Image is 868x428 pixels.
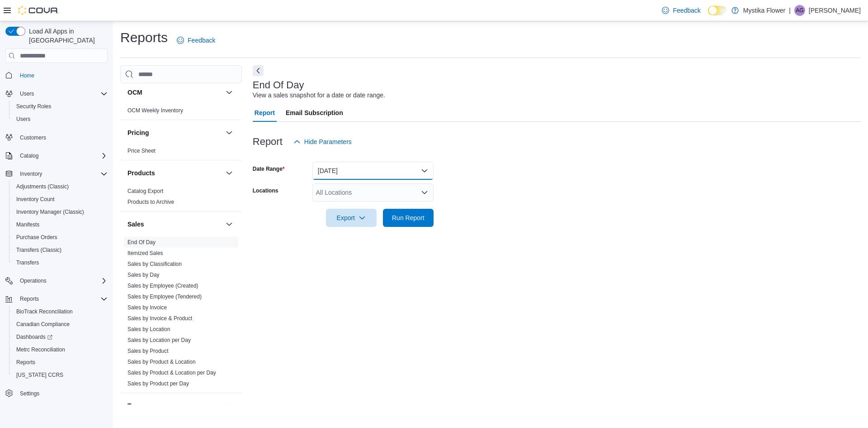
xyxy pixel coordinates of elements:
[253,80,304,91] h3: End Of Day
[127,315,192,322] a: Sales by Invoice & Product
[13,194,58,205] a: Inventory Count
[9,206,111,218] button: Inventory Manager (Classic)
[16,371,63,379] span: [US_STATE] CCRS
[127,88,222,97] button: OCM
[13,332,56,342] a: Dashboards
[127,337,191,344] span: Sales by Location per Day
[127,128,222,137] button: Pricing
[253,91,385,100] div: View a sales snapshot for a date or date range.
[16,293,42,304] button: Reports
[9,100,111,113] button: Security Roles
[16,346,65,353] span: Metrc Reconciliation
[304,137,352,146] span: Hide Parameters
[120,145,242,160] div: Pricing
[127,359,196,365] a: Sales by Product & Location
[16,388,108,399] span: Settings
[9,193,111,206] button: Inventory Count
[13,207,108,217] span: Inventory Manager (Classic)
[127,250,163,257] span: Itemized Sales
[16,308,73,315] span: BioTrack Reconciliation
[127,326,170,332] a: Sales by Location
[127,282,198,289] span: Sales by Employee (Created)
[13,332,108,342] span: Dashboards
[13,370,67,380] a: [US_STATE] CCRS
[173,31,219,49] a: Feedback
[127,107,183,114] a: OCM Weekly Inventory
[127,315,192,322] span: Sales by Invoice & Product
[2,131,111,144] button: Customers
[16,150,108,161] span: Catalog
[16,293,108,304] span: Reports
[16,196,55,203] span: Inventory Count
[13,181,72,192] a: Adjustments (Classic)
[224,168,235,178] button: Products
[286,104,343,122] span: Email Subscription
[16,208,84,216] span: Inventory Manager (Classic)
[9,305,111,318] button: BioTrack Reconciliation
[13,194,108,205] span: Inventory Count
[16,359,35,366] span: Reports
[13,344,69,355] a: Metrc Reconciliation
[383,209,434,227] button: Run Report
[16,88,38,99] button: Users
[253,65,264,76] button: Next
[13,101,55,112] a: Security Roles
[9,218,111,231] button: Manifests
[9,343,111,356] button: Metrc Reconciliation
[127,199,174,205] a: Products to Archive
[127,283,198,289] a: Sales by Employee (Created)
[794,5,805,16] div: Autumn Garcia
[13,306,76,317] a: BioTrack Reconciliation
[13,114,34,125] a: Users
[13,245,108,255] span: Transfers (Classic)
[127,358,196,365] span: Sales by Product & Location
[16,70,38,81] a: Home
[16,183,69,190] span: Adjustments (Classic)
[9,231,111,244] button: Purchase Orders
[127,380,189,387] a: Sales by Product per Day
[13,319,73,330] a: Canadian Compliance
[127,401,145,410] h3: Taxes
[2,387,111,400] button: Settings
[188,36,215,45] span: Feedback
[20,134,46,141] span: Customers
[2,168,111,180] button: Inventory
[13,219,108,230] span: Manifests
[9,331,111,343] a: Dashboards
[290,133,355,151] button: Hide Parameters
[20,295,39,303] span: Reports
[127,147,156,154] span: Price Sheet
[20,390,39,397] span: Settings
[127,272,160,278] a: Sales by Day
[16,132,108,143] span: Customers
[2,149,111,162] button: Catalog
[16,234,57,241] span: Purchase Orders
[127,188,163,194] a: Catalog Export
[224,127,235,138] button: Pricing
[9,256,111,269] button: Transfers
[20,90,34,97] span: Users
[127,239,156,246] span: End Of Day
[127,293,202,300] span: Sales by Employee (Tendered)
[13,357,39,368] a: Reports
[421,189,428,196] button: Open list of options
[127,380,189,387] span: Sales by Product per Day
[13,232,61,243] a: Purchase Orders
[127,220,222,229] button: Sales
[392,213,425,222] span: Run Report
[127,128,149,137] h3: Pricing
[708,15,708,16] span: Dark Mode
[9,180,111,193] button: Adjustments (Classic)
[9,356,111,369] button: Reports
[224,87,235,98] button: OCM
[120,29,168,47] h1: Reports
[789,5,791,16] p: |
[127,271,160,279] span: Sales by Day
[16,246,61,254] span: Transfers (Classic)
[253,187,278,194] label: Locations
[16,321,70,328] span: Canadian Compliance
[16,388,43,399] a: Settings
[16,259,39,266] span: Transfers
[127,401,222,410] button: Taxes
[16,132,50,143] a: Customers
